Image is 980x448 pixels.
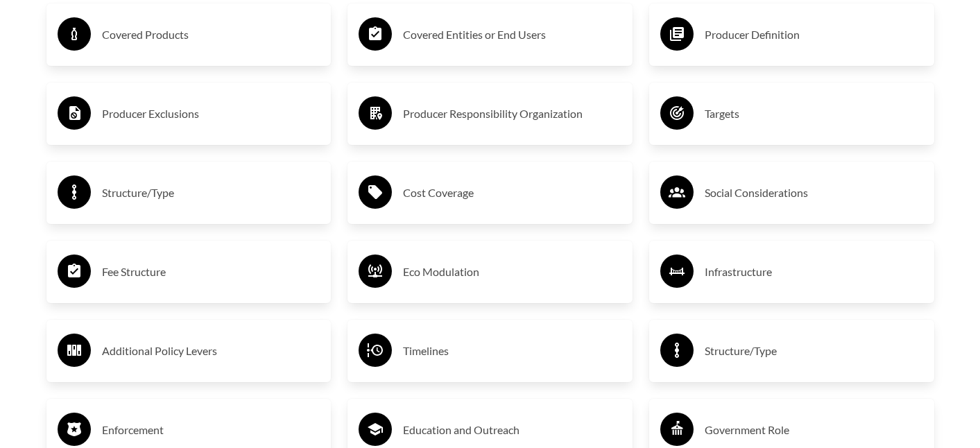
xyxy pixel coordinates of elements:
h3: Government Role [705,419,923,441]
h3: Timelines [403,340,621,362]
h3: Eco Modulation [403,261,621,283]
h3: Education and Outreach [403,419,621,441]
h3: Covered Entities or End Users [403,24,621,46]
h3: Structure/Type [102,182,320,204]
h3: Producer Responsibility Organization [403,103,621,125]
h3: Social Considerations [705,182,923,204]
h3: Infrastructure [705,261,923,283]
h3: Covered Products [102,24,320,46]
h3: Producer Definition [705,24,923,46]
h3: Structure/Type [705,340,923,362]
h3: Additional Policy Levers [102,340,320,362]
h3: Cost Coverage [403,182,621,204]
h3: Fee Structure [102,261,320,283]
h3: Targets [705,103,923,125]
h3: Producer Exclusions [102,103,320,125]
h3: Enforcement [102,419,320,441]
